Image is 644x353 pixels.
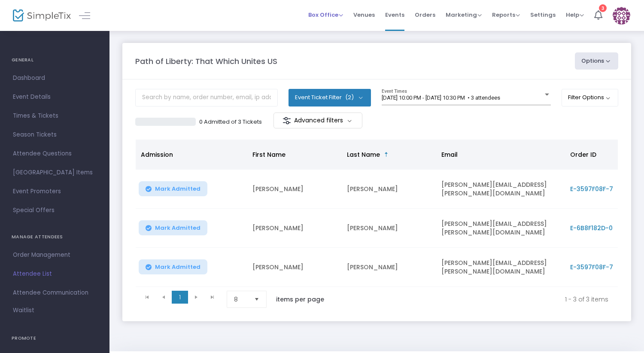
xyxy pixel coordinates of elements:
span: Box Office [308,11,343,19]
td: [PERSON_NAME] [247,209,342,248]
div: 3 [599,4,607,12]
td: [PERSON_NAME][EMAIL_ADDRESS][PERSON_NAME][DOMAIN_NAME] [436,170,565,209]
span: Event Promoters [13,186,97,197]
span: Settings [530,4,556,26]
span: Attendee List [13,268,97,280]
td: [PERSON_NAME][EMAIL_ADDRESS][PERSON_NAME][DOMAIN_NAME] [436,248,565,287]
p: 0 Admitted of 3 Tickets [199,118,262,126]
span: Event Details [13,91,97,103]
button: Mark Admitted [139,259,207,274]
input: Search by name, order number, email, ip address [135,89,278,107]
m-panel-title: Path of Liberty: That Which Unites US [135,55,277,67]
button: Mark Admitted [139,181,207,196]
td: [PERSON_NAME] [247,248,342,287]
m-button: Advanced filters [273,113,362,128]
div: Data table [136,140,618,287]
span: Order Management [13,250,97,261]
span: E-3597F08F-7 [570,263,613,271]
button: Select [251,291,263,307]
td: [PERSON_NAME][EMAIL_ADDRESS][PERSON_NAME][DOMAIN_NAME] [436,209,565,248]
td: [PERSON_NAME] [342,248,436,287]
span: Reports [492,11,520,19]
span: Sortable [383,151,390,158]
span: Attendee Communication [13,287,97,298]
span: E-6B8F182D-0 [570,224,613,232]
button: Mark Admitted [139,220,207,235]
span: Season Tickets [13,129,97,140]
span: Orders [415,4,435,26]
span: Waitlist [13,306,34,315]
kendo-pager-info: 1 - 3 of 3 items [342,291,608,308]
span: Last Name [347,150,380,159]
span: (2) [345,94,354,101]
span: Marketing [446,11,482,19]
span: First Name [252,150,286,159]
span: Admission [141,150,173,159]
span: Attendee Questions [13,148,97,159]
td: [PERSON_NAME] [247,170,342,209]
span: [DATE] 10:00 PM - [DATE] 10:30 PM • 3 attendees [382,94,500,101]
span: Events [385,4,404,26]
button: Options [575,52,619,70]
span: Venues [353,4,375,26]
h4: PROMOTE [12,330,98,347]
span: Page 1 [172,291,188,304]
span: Times & Tickets [13,110,97,122]
td: [PERSON_NAME] [342,170,436,209]
span: Dashboard [13,73,97,84]
span: E-3597F08F-7 [570,185,613,193]
span: Mark Admitted [155,186,200,192]
span: Order ID [570,150,596,159]
h4: MANAGE ATTENDEES [12,228,98,246]
label: items per page [276,295,324,304]
span: 8 [234,295,247,304]
span: Mark Admitted [155,225,200,231]
span: [GEOGRAPHIC_DATA] Items [13,167,97,178]
span: Special Offers [13,205,97,216]
span: Mark Admitted [155,264,200,271]
td: [PERSON_NAME] [342,209,436,248]
button: Filter Options [562,89,619,106]
span: Help [566,11,584,19]
img: filter [283,116,291,125]
button: Event Ticket Filter(2) [289,89,371,106]
h4: GENERAL [12,52,98,69]
span: Email [441,150,458,159]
